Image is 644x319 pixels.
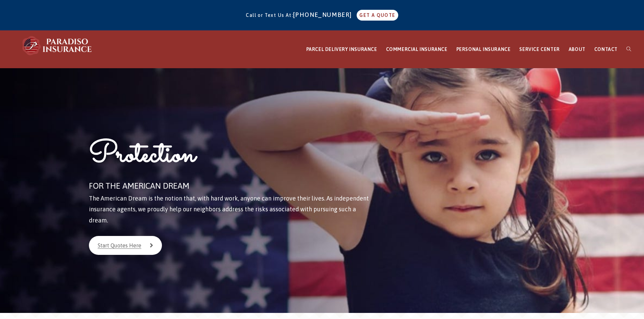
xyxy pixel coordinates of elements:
[20,35,95,56] img: Paradiso Insurance
[89,136,372,179] h1: Protection
[89,181,189,190] span: FOR THE AMERICAN DREAM
[515,31,564,68] a: SERVICE CENTER
[594,47,618,52] span: CONTACT
[357,10,398,21] a: GET A QUOTE
[89,195,369,224] span: The American Dream is the notion that, with hard work, anyone can improve their lives. As indepen...
[302,31,382,68] a: PARCEL DELIVERY INSURANCE
[456,47,511,52] span: PERSONAL INSURANCE
[246,12,293,18] span: Call or Text Us At:
[519,47,559,52] span: SERVICE CENTER
[590,31,622,68] a: CONTACT
[569,47,586,52] span: ABOUT
[452,31,515,68] a: PERSONAL INSURANCE
[306,47,377,52] span: PARCEL DELIVERY INSURANCE
[382,31,452,68] a: COMMERCIAL INSURANCE
[564,31,590,68] a: ABOUT
[293,11,355,18] a: [PHONE_NUMBER]
[386,47,448,52] span: COMMERCIAL INSURANCE
[89,236,162,255] a: Start Quotes Here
